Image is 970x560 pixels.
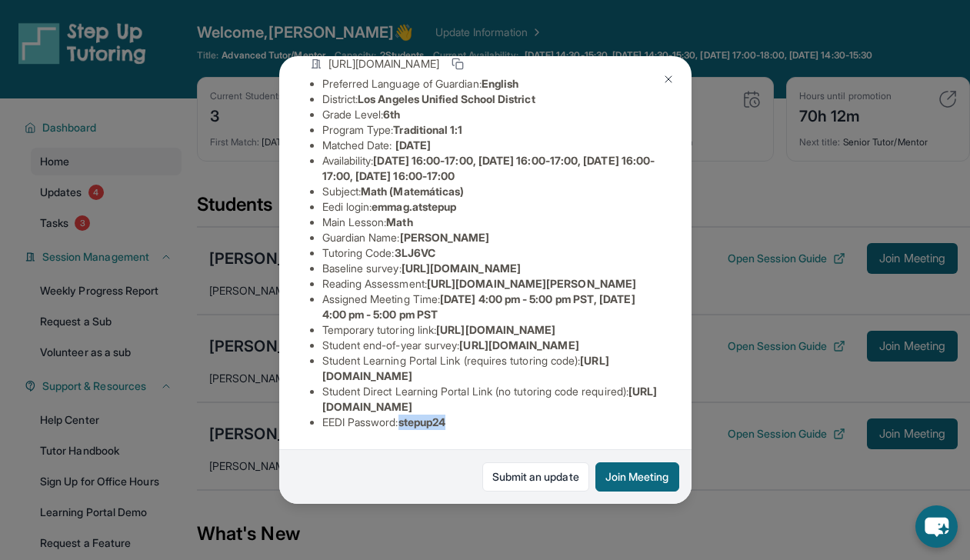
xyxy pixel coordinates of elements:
li: Preferred Language of Guardian: [322,76,661,92]
span: stepup24 [398,415,446,428]
li: Program Type: [322,122,661,138]
span: [URL][DOMAIN_NAME][PERSON_NAME] [427,277,636,290]
span: Los Angeles Unified School District [358,92,535,105]
li: Assigned Meeting Time : [322,292,661,322]
li: Guardian Name : [322,230,661,245]
li: Baseline survey : [322,261,661,276]
span: [PERSON_NAME] [400,231,490,244]
span: [URL][DOMAIN_NAME] [328,56,439,72]
li: Main Lesson : [322,215,661,230]
li: Student Direct Learning Portal Link (no tutoring code required) : [322,384,661,415]
li: Student Learning Portal Link (requires tutoring code) : [322,353,661,384]
li: Reading Assessment : [322,276,661,292]
li: District: [322,92,661,107]
li: Student end-of-year survey : [322,338,661,353]
li: Grade Level: [322,107,661,122]
span: English [482,77,519,90]
span: [DATE] 16:00-17:00, [DATE] 16:00-17:00, [DATE] 16:00-17:00, [DATE] 16:00-17:00 [322,154,655,182]
span: Traditional 1:1 [393,123,462,136]
li: Temporary tutoring link : [322,322,661,338]
li: Eedi login : [322,199,661,215]
span: Math (Matemáticas) [361,185,464,198]
a: Submit an update [482,462,589,492]
li: Matched Date: [322,138,661,153]
img: Close Icon [662,73,675,85]
span: emmag.atstepup [372,200,456,213]
li: Availability: [322,153,661,184]
li: Subject : [322,184,661,199]
button: Join Meeting [595,462,679,492]
button: Copy link [448,55,467,73]
span: [URL][DOMAIN_NAME] [459,338,578,352]
button: chat-button [915,505,958,548]
span: [URL][DOMAIN_NAME] [436,323,555,336]
span: 3LJ6VC [395,246,435,259]
li: Tutoring Code : [322,245,661,261]
span: Math [386,215,412,228]
span: 6th [383,108,400,121]
li: EEDI Password : [322,415,661,430]
span: [URL][DOMAIN_NAME] [402,262,521,275]
span: [DATE] 4:00 pm - 5:00 pm PST, [DATE] 4:00 pm - 5:00 pm PST [322,292,635,321]
span: [DATE] [395,138,431,152]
